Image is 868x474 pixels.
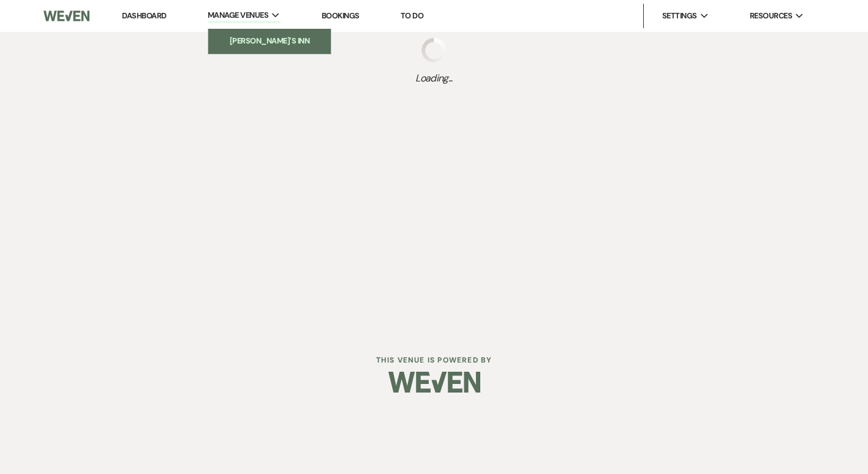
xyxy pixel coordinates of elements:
[214,35,325,47] li: [PERSON_NAME]'s Inn
[43,3,89,29] img: Weven Logo
[208,9,268,21] span: Manage Venues
[401,10,423,21] a: To Do
[388,361,480,404] img: Weven Logo
[421,38,446,62] img: loading spinner
[415,71,453,86] span: Loading...
[122,10,166,21] a: Dashboard
[322,10,360,21] a: Bookings
[662,10,697,22] span: Settings
[208,29,331,53] a: [PERSON_NAME]'s Inn
[750,10,792,22] span: Resources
